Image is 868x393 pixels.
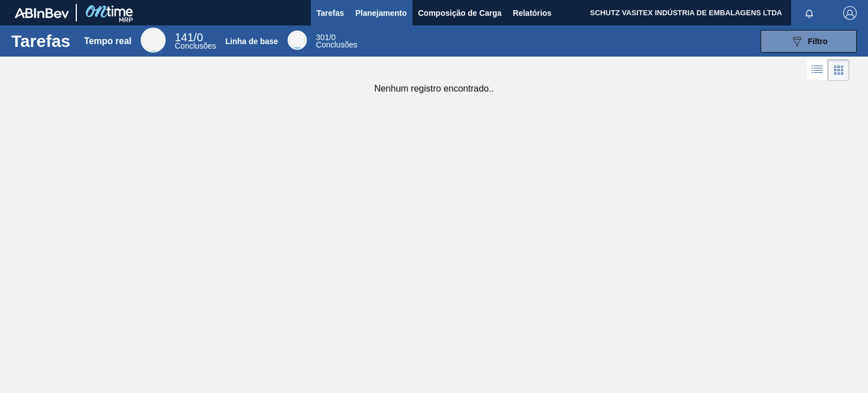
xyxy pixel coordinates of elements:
[329,33,331,42] font: /
[316,40,357,49] font: Conclusões
[513,8,552,18] font: Relatórios
[355,8,407,18] font: Planejamento
[84,36,132,46] font: Tempo real
[175,31,193,44] span: 141
[197,31,203,44] font: 0
[843,6,857,20] img: Sair
[175,41,216,50] font: Conclusões
[491,84,493,93] font: .
[175,33,216,50] div: Tempo real
[761,30,857,53] button: Filtro
[316,34,357,49] div: Linha de base
[808,37,828,46] font: Filtro
[590,8,782,17] font: SCHUTZ VASITEX INDÚSTRIA DE EMBALAGENS LTDA
[418,8,502,18] font: Composição de Carga
[15,8,69,18] img: TNhmsLtSVTkK8tSr43FrP2fwEKptu5GPRR3wAAAABJRU5ErkJggg==
[141,28,166,53] div: Tempo real
[791,5,827,21] button: Notificações
[225,37,278,46] font: Linha de base
[194,31,197,44] font: /
[316,33,329,42] span: 301
[316,8,344,18] font: Tarefas
[828,59,849,81] div: Visão em Cartões
[807,59,828,81] div: Visão em Lista
[331,33,336,42] font: 0
[11,32,71,50] font: Tarefas
[288,31,307,50] div: Linha de base
[374,84,491,93] font: Nenhum registro encontrado.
